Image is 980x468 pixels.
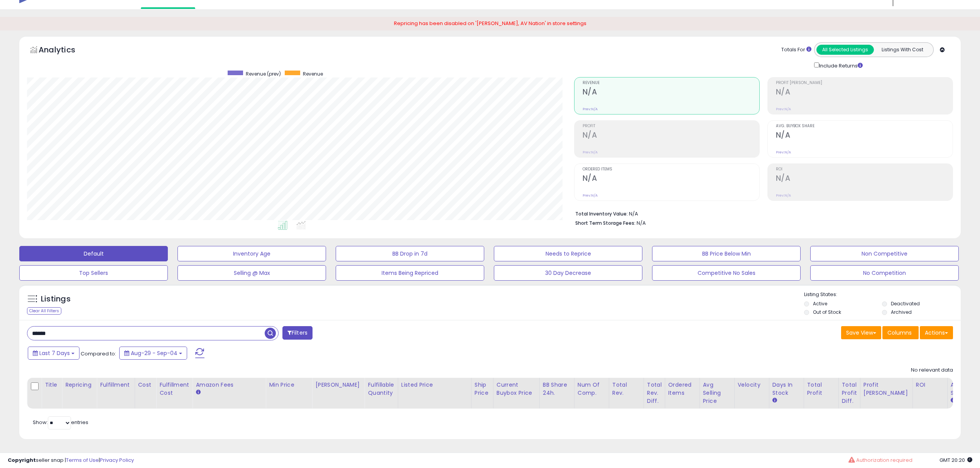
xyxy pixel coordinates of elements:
button: BB Price Below Min [652,246,801,261]
div: Clear All Filters [27,307,61,315]
small: Prev: N/A [776,107,791,111]
span: ROI [776,167,953,172]
p: Listing States: [804,291,961,298]
div: Fulfillment Cost [159,381,189,397]
h2: N/A [776,88,953,98]
span: N/A [637,219,646,227]
div: Ordered Items [668,381,696,397]
div: Avg Selling Price [703,381,731,405]
button: Inventory Age [177,246,326,261]
div: Total Profit [807,381,835,397]
button: Top Sellers [19,265,168,281]
div: Cost [138,381,153,389]
button: No Competition [810,265,959,281]
div: Total Profit Diff. [842,381,857,405]
div: Listed Price [401,381,468,389]
span: Profit [583,124,759,128]
strong: Copyright [8,456,36,464]
b: Total Inventory Value: [575,210,628,217]
div: Min Price [269,381,309,389]
h5: Analytics [39,44,90,57]
label: Archived [891,309,912,315]
small: Prev: N/A [583,193,598,198]
button: Columns [882,326,919,339]
label: Out of Stock [813,309,841,315]
button: Needs to Reprice [494,246,642,261]
button: Aug-29 - Sep-04 [119,347,187,360]
span: Columns [887,329,912,337]
button: Filters [282,326,313,340]
label: Deactivated [891,300,920,307]
span: Profit [PERSON_NAME] [776,81,953,85]
small: Prev: N/A [776,193,791,198]
h2: N/A [583,131,759,141]
h2: N/A [776,131,953,141]
div: ROI [916,381,944,389]
button: Save View [841,326,881,339]
div: Totals For [781,46,811,54]
span: Ordered Items [583,167,759,172]
span: Show: entries [33,419,88,426]
h2: N/A [776,174,953,184]
span: Last 7 Days [39,349,70,357]
div: Fulfillment [100,381,131,389]
div: Ship Price [475,381,490,397]
div: Fulfillable Quantity [368,381,394,397]
h5: Listings [41,294,71,305]
div: Profit [PERSON_NAME] [863,381,909,397]
div: No relevant data [911,367,953,374]
div: Avg BB Share [951,381,979,397]
span: Revenue [303,71,323,77]
div: Amazon Fees [196,381,262,389]
h2: N/A [583,174,759,184]
span: Avg. Buybox Share [776,124,953,128]
label: Active [813,300,827,307]
div: [PERSON_NAME] [315,381,361,389]
div: Num of Comp. [578,381,606,397]
div: Total Rev. Diff. [647,381,662,405]
li: N/A [575,209,948,218]
button: Actions [920,326,953,339]
span: Repricing has been disabled on '[PERSON_NAME], AV Nation' in store settings [394,20,586,27]
small: Prev: N/A [583,107,598,111]
button: Default [19,246,168,261]
button: Selling @ Max [177,265,326,281]
div: Include Returns [808,61,872,70]
button: Listings With Cost [874,45,931,55]
div: Velocity [738,381,766,389]
button: Last 7 Days [28,347,79,360]
div: Title [45,381,59,389]
small: Prev: N/A [583,150,598,155]
span: Aug-29 - Sep-04 [131,349,177,357]
small: Avg BB Share. [951,397,955,404]
b: Short Term Storage Fees: [575,220,635,226]
span: Revenue (prev) [246,71,281,77]
div: BB Share 24h. [543,381,571,397]
small: Amazon Fees. [196,389,200,396]
span: Compared to: [81,350,116,357]
button: All Selected Listings [816,45,874,55]
div: Repricing [65,381,93,389]
button: Non Competitive [810,246,959,261]
small: Days In Stock. [772,397,777,404]
button: 30 Day Decrease [494,265,642,281]
div: Days In Stock [772,381,801,397]
span: Revenue [583,81,759,85]
div: Current Buybox Price [497,381,536,397]
a: Privacy Policy [100,456,134,464]
span: Authorization required [856,456,912,464]
button: BB Drop in 7d [336,246,484,261]
a: Terms of Use [66,456,99,464]
button: Items Being Repriced [336,265,484,281]
div: Total Rev. [612,381,640,397]
div: seller snap | | [8,457,134,464]
button: Competitive No Sales [652,265,801,281]
span: 2025-09-12 20:20 GMT [939,456,972,464]
small: Prev: N/A [776,150,791,155]
h2: N/A [583,88,759,98]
